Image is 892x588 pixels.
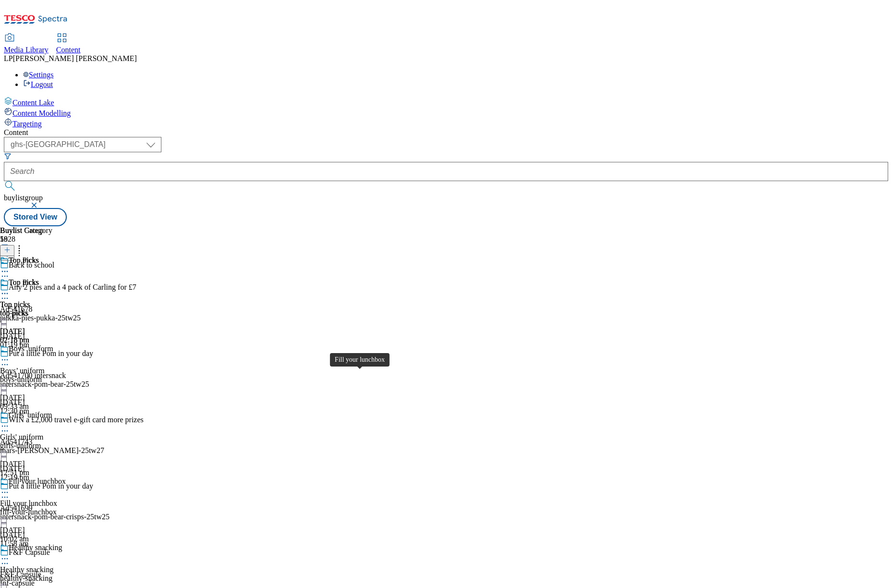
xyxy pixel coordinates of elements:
span: Targeting [12,120,42,128]
a: Logout [23,80,53,88]
div: WIN a £2,000 travel e-gift card more prizes [9,416,144,424]
div: Top picks [9,256,38,265]
a: Targeting [4,118,888,128]
a: Settings [23,71,54,79]
div: Girls' uniform [9,411,52,419]
span: [PERSON_NAME] [PERSON_NAME] [13,54,137,62]
span: LP [4,54,13,62]
svg: Search Filters [4,152,12,160]
input: Search [4,162,888,181]
div: Fill your lunchbox [9,477,66,486]
span: Content Lake [12,98,54,107]
a: Content Lake [4,97,888,107]
div: Boys’ uniform [9,344,53,353]
div: Content [4,128,888,137]
div: Any 2 pies and a 4 pack of Carling for £7 [9,283,136,292]
span: Content [56,46,81,54]
div: Healthy snacking [9,543,62,552]
span: Media Library [4,46,49,54]
a: Content Modelling [4,107,888,118]
span: buylistgroup [4,194,43,202]
button: Stored View [4,208,67,226]
div: Top picks [9,278,38,287]
span: Content Modelling [12,109,71,117]
a: Content [56,34,81,54]
a: Media Library [4,34,49,54]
